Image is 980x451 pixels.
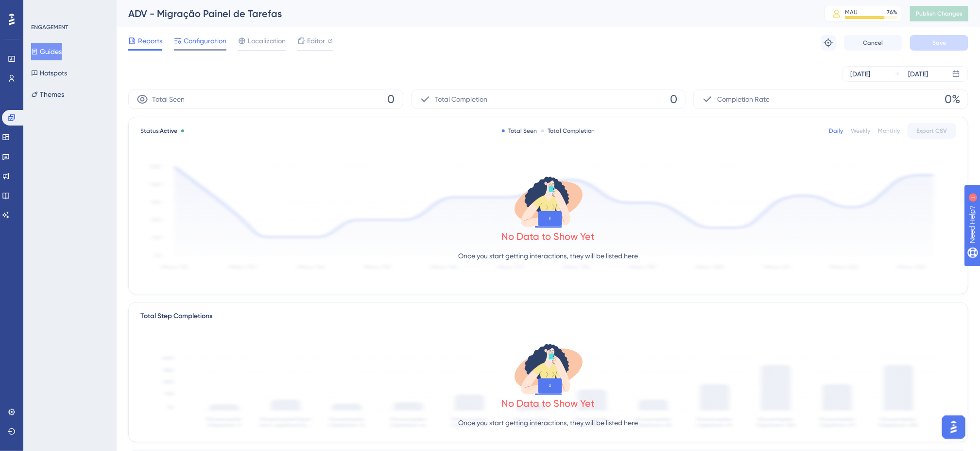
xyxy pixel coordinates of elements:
[863,39,883,47] span: Cancel
[388,91,395,107] span: 0
[248,35,286,47] span: Localization
[502,230,595,243] div: No Data to Show Yet
[128,7,800,20] div: ADV - Migração Painel de Tarefas
[910,6,968,21] button: Publish Changes
[31,23,68,31] div: ENGAGEMENT
[939,413,968,442] iframe: UserGuiding AI Assistant Launcher
[31,43,62,60] button: Guides
[140,127,177,135] span: Status:
[850,68,870,80] div: [DATE]
[844,35,902,51] button: Cancel
[910,35,968,51] button: Save
[307,35,325,47] span: Editor
[916,10,963,18] span: Publish Changes
[68,5,70,13] div: 1
[459,250,638,262] p: Once you start getting interactions, they will be listed here
[845,8,858,16] div: MAU
[878,127,900,135] div: Monthly
[435,93,488,105] span: Total Completion
[152,93,185,105] span: Total Seen
[502,397,595,410] div: No Data to Show Yet
[541,127,595,135] div: Total Completion
[502,127,537,135] div: Total Seen
[138,35,162,47] span: Reports
[908,68,928,80] div: [DATE]
[140,310,212,322] div: Total Step Completions
[23,2,61,14] span: Need Help?
[670,91,677,107] span: 0
[945,91,960,107] span: 0%
[31,86,64,103] button: Themes
[887,8,897,16] div: 76 %
[160,127,177,134] span: Active
[717,93,770,105] span: Completion Rate
[932,39,946,47] span: Save
[459,417,638,429] p: Once you start getting interactions, they will be listed here
[829,127,843,135] div: Daily
[184,35,226,47] span: Configuration
[908,123,956,139] button: Export CSV
[851,127,870,135] div: Weekly
[31,64,67,82] button: Hotspots
[917,127,947,135] span: Export CSV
